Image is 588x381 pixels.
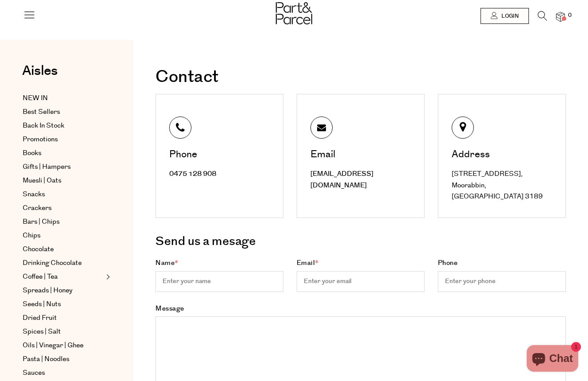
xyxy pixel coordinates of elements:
[23,327,61,337] span: Spices | Salt
[23,217,103,227] a: Bars | Chips
[155,271,283,292] input: Name*
[23,93,103,104] a: NEW IN
[452,150,554,159] div: Address
[23,313,57,323] span: Dried Fruit
[297,258,425,292] label: Email
[23,162,103,172] a: Gifts | Hampers
[23,258,82,268] span: Drinking Chocolate
[22,64,58,86] a: Aisles
[169,150,272,159] div: Phone
[23,230,103,241] a: Chips
[566,12,574,19] span: 0
[23,175,103,186] a: Muesli | Oats
[155,69,566,86] h1: Contact
[169,169,216,179] a: 0475 128 908
[524,345,581,374] inbox-online-store-chat: Shopify online store chat
[23,189,103,200] a: Snacks
[23,121,64,131] span: Back In Stock
[23,299,103,310] a: Seeds | Nuts
[276,2,312,24] img: Part&Parcel
[438,271,566,292] input: Phone
[23,354,103,365] a: Pasta | Noodles
[23,285,103,296] a: Spreads | Honey
[23,134,103,145] a: Promotions
[452,168,554,202] div: [STREET_ADDRESS], Moorabbin, [GEOGRAPHIC_DATA] 3189
[23,340,103,351] a: Oils | Vinegar | Ghee
[23,148,41,159] span: Books
[23,121,103,131] a: Back In Stock
[23,162,71,172] span: Gifts | Hampers
[23,258,103,268] a: Drinking Chocolate
[438,258,566,292] label: Phone
[23,148,103,159] a: Books
[23,368,45,378] span: Sauces
[155,231,566,252] h3: Send us a mesage
[23,368,103,378] a: Sauces
[23,340,83,351] span: Oils | Vinegar | Ghee
[23,217,60,227] span: Bars | Chips
[23,230,40,241] span: Chips
[23,354,69,365] span: Pasta | Noodles
[104,272,110,282] button: Expand/Collapse Coffee | Tea
[23,299,61,310] span: Seeds | Nuts
[155,258,283,292] label: Name
[22,61,58,81] span: Aisles
[297,271,425,292] input: Email*
[310,150,413,159] div: Email
[499,12,519,20] span: Login
[23,272,58,282] span: Coffee | Tea
[23,272,103,282] a: Coffee | Tea
[556,12,565,21] a: 0
[23,107,60,117] span: Best Sellers
[481,8,529,24] a: Login
[23,175,61,186] span: Muesli | Oats
[23,189,45,200] span: Snacks
[23,244,54,255] span: Chocolate
[23,313,103,323] a: Dried Fruit
[23,203,103,214] a: Crackers
[23,327,103,337] a: Spices | Salt
[23,107,103,117] a: Best Sellers
[23,244,103,255] a: Chocolate
[310,169,373,190] a: [EMAIL_ADDRESS][DOMAIN_NAME]
[23,93,48,104] span: NEW IN
[23,285,72,296] span: Spreads | Honey
[23,134,58,145] span: Promotions
[23,203,52,214] span: Crackers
